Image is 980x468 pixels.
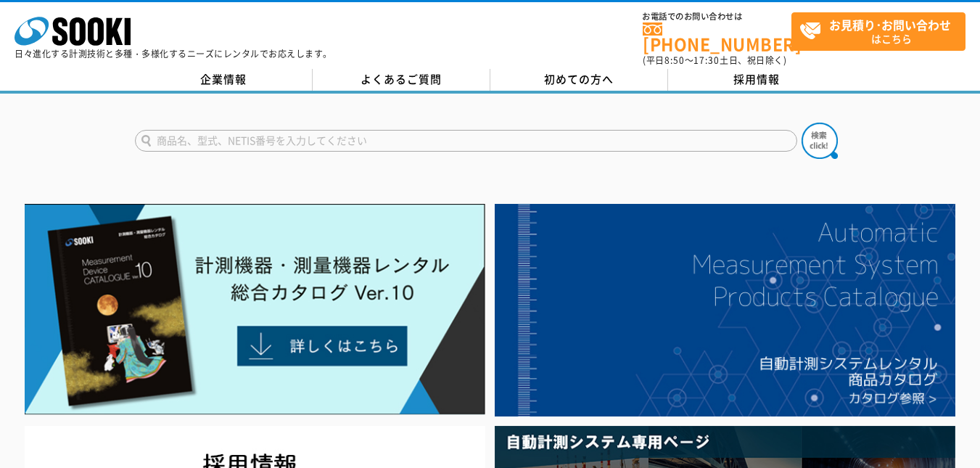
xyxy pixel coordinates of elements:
span: はこちら [799,13,965,49]
img: 自動計測システムカタログ [495,204,955,416]
span: (平日 ～ 土日、祝日除く) [643,54,786,67]
span: お電話でのお問い合わせは [643,12,791,21]
img: Catalog Ver10 [25,204,485,415]
strong: お見積り･お問い合わせ [829,16,951,33]
a: 採用情報 [668,69,846,91]
span: 8:50 [664,54,685,67]
input: 商品名、型式、NETIS番号を入力してください [135,130,797,152]
p: 日々進化する計測技術と多種・多様化するニーズにレンタルでお応えします。 [15,49,332,58]
img: btn_search.png [802,123,838,159]
a: 初めての方へ [490,69,668,91]
a: お見積り･お問い合わせはこちら [791,12,965,51]
a: [PHONE_NUMBER] [643,22,791,52]
a: 企業情報 [135,69,313,91]
span: 17:30 [693,54,720,67]
a: よくあるご質問 [313,69,490,91]
span: 初めての方へ [544,71,614,87]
